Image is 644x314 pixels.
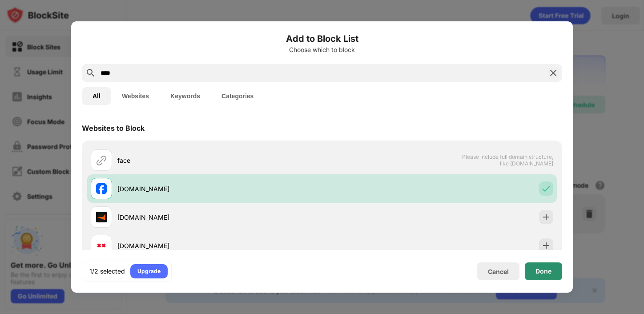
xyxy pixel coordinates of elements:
div: face [117,156,322,165]
img: search-close [548,68,559,78]
button: Categories [211,87,264,105]
img: favicons [96,183,107,194]
div: Upgrade [137,267,161,276]
div: 1/2 selected [89,267,125,276]
div: Websites to Block [82,124,145,133]
div: [DOMAIN_NAME] [117,241,322,250]
div: Cancel [488,268,509,275]
div: [DOMAIN_NAME] [117,184,322,193]
button: Websites [111,87,160,105]
img: search.svg [85,68,96,78]
button: Keywords [160,87,211,105]
img: favicons [96,212,107,222]
h6: Add to Block List [82,32,562,45]
button: All [82,87,111,105]
img: favicons [96,240,107,251]
img: url.svg [96,155,107,165]
span: Please include full domain structure, like [DOMAIN_NAME] [462,153,553,167]
div: Done [535,268,551,275]
div: [DOMAIN_NAME] [117,213,322,222]
div: Choose which to block [82,46,562,53]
